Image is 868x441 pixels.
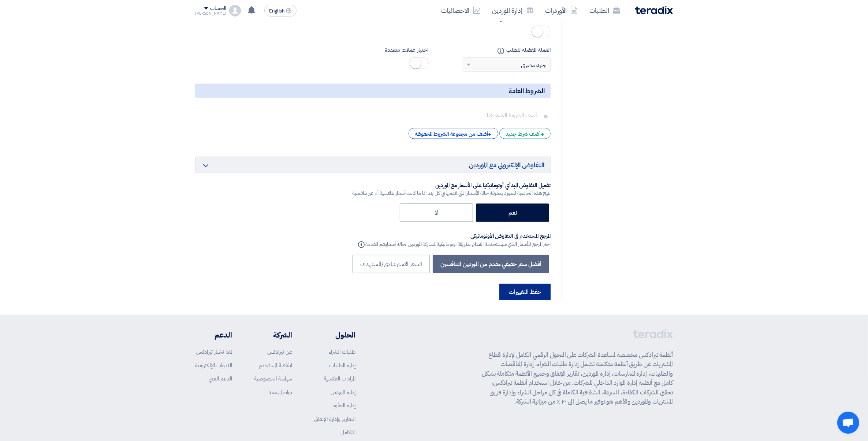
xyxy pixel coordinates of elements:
li: الشركة [254,329,292,340]
img: profile_test.png [229,5,241,17]
a: اتفاقية المستخدم [259,361,292,369]
label: السعر الاسترشادي/المستهدف [353,255,430,273]
a: الطلبات [584,2,626,19]
button: English [264,5,297,17]
span: + [541,130,544,139]
div: [PERSON_NAME] [195,11,226,15]
span: + [488,130,492,139]
a: طلبات الشراء [329,348,355,356]
div: الحساب [210,6,226,12]
div: أضف من مجموعة الشروط المحفوظة [409,128,498,139]
label: نعم [476,204,549,222]
div: Open chat [837,412,859,434]
a: سياسة الخصوصية [254,375,292,383]
a: التقارير وإدارة الإنفاق [314,415,355,423]
label: العملة المفضله للطلب [440,46,551,54]
a: إدارة الطلبات [329,361,355,369]
label: أفضل سعر حقيقي مقدم من الموردين المتنافسين [433,255,549,273]
a: لماذا تختار تيرادكس [196,348,232,356]
a: الدعم الفني [209,375,232,383]
span: جنيه مصري [521,61,547,70]
label: لا [400,204,473,222]
span: English [269,8,284,14]
div: المرجع المستخدم في التفاوض الأوتوماتيكي [357,233,551,240]
a: إدارة الموردين [331,388,355,396]
button: حفظ التغييرات [499,284,551,300]
img: Teradix logo [635,6,673,14]
div: اختر المرجع للأسعار الذي سيستخدمة النظام بطريقة اوتوماتيكية لمشاركة الموردين بحاله أسعارهم المقدمة [357,240,551,248]
label: اختيار عملات متعددة [317,46,429,54]
p: أنظمة تيرادكس مخصصة لمساعدة الشركات على التحول الرقمي الكامل لإدارة قطاع المشتريات عن طريق أنظمة ... [482,350,673,407]
a: إدارة العقود [332,401,355,409]
a: عن تيرادكس [267,348,292,356]
a: الأوردرات [539,2,584,19]
li: الحلول [314,329,355,340]
a: إدارة الموردين [486,2,539,19]
a: المزادات العكسية [324,375,355,383]
a: الاحصائيات [435,2,486,19]
div: أضف شرط جديد [499,128,551,139]
div: تتيح هذة الخاصية للمورد بمعرفة حالة الأسعار التي قدمها في كل بند اذا ما كانت أسعار تنافسية أم غير... [352,189,551,197]
a: التكامل [340,428,355,436]
input: أضف الشروط العامة هنا [201,108,540,122]
h5: الشروط العامة [195,84,551,98]
h5: التفاوض الإلكتروني مع الموردين [195,157,551,173]
div: تفعيل التفاوض المبدأي أوتوماتيكيا على الأسعار مع الموردين [352,182,551,189]
li: الدعم [195,329,232,340]
a: تواصل معنا [268,388,292,396]
a: الندوات الإلكترونية [195,361,232,369]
